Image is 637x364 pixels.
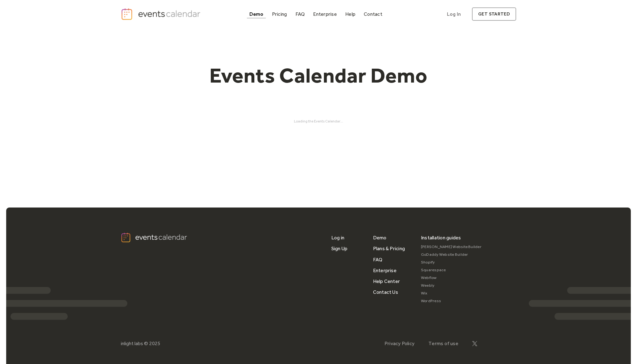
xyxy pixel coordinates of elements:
[293,10,308,18] a: FAQ
[295,12,305,16] div: FAQ
[421,289,482,297] a: Wix
[364,12,382,16] div: Contact
[270,10,290,18] a: Pricing
[373,243,405,254] a: Plans & Pricing
[373,265,397,276] a: Enterprise
[331,243,348,254] a: Sign Up
[421,251,482,259] a: GoDaddy Website Builder
[121,8,202,20] a: home
[247,10,266,18] a: Demo
[421,274,482,282] a: Webflow
[441,7,467,21] a: Log In
[249,12,264,16] div: Demo
[361,10,385,18] a: Contact
[331,232,344,243] a: Log in
[345,12,355,16] div: Help
[200,63,437,88] h1: Events Calendar Demo
[421,232,461,243] div: Installation guides
[373,287,398,298] a: Contact Us
[373,254,383,265] a: FAQ
[421,297,482,305] a: WordPress
[421,282,482,289] a: Weebly
[421,259,482,266] a: Shopify
[313,12,337,16] div: Enterprise
[373,232,387,243] a: Demo
[149,340,160,346] div: 2025
[428,340,458,346] a: Terms of use
[311,10,339,18] a: Enterprise
[121,340,148,346] div: inlight labs ©
[373,276,400,287] a: Help Center
[121,119,516,123] div: Loading the Events Calendar...
[472,7,516,21] a: get started
[384,340,414,346] a: Privacy Policy
[421,266,482,274] a: Squarespace
[343,10,358,18] a: Help
[421,243,482,251] a: [PERSON_NAME] Website Builder
[272,12,287,16] div: Pricing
